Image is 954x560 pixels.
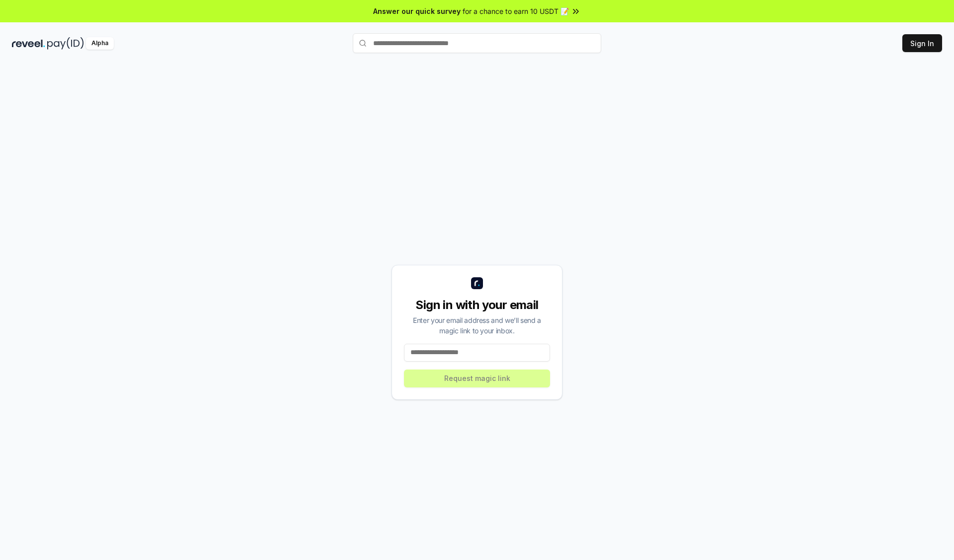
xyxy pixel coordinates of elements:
div: Enter your email address and we’ll send a magic link to your inbox. [404,315,550,336]
img: reveel_dark [12,37,45,50]
img: pay_id [47,37,84,50]
div: Alpha [86,37,114,50]
span: for a chance to earn 10 USDT 📝 [463,6,569,16]
span: Answer our quick survey [373,6,461,16]
img: logo_small [471,277,483,289]
div: Sign in with your email [404,297,550,313]
button: Sign In [902,34,942,52]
